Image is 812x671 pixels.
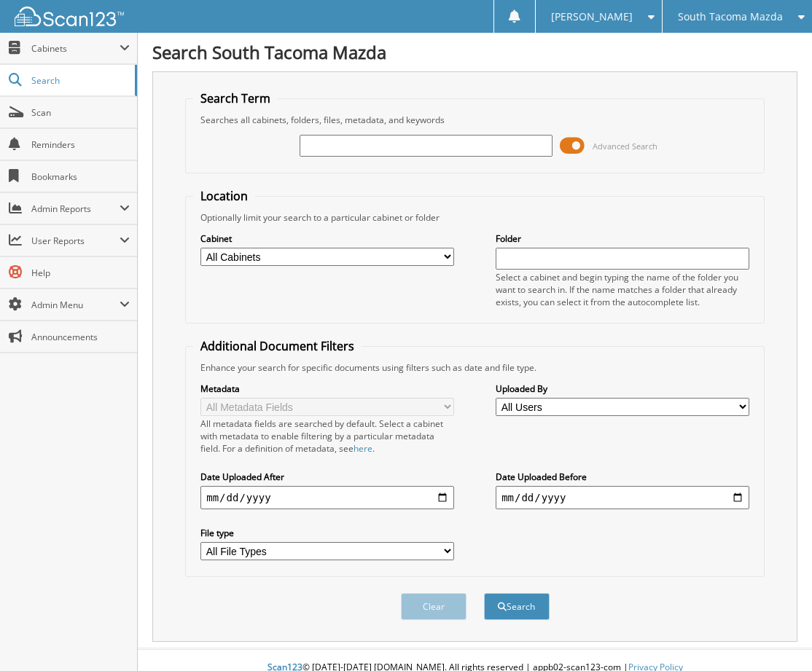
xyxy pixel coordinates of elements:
div: Optionally limit your search to a particular cabinet or folder [193,211,757,224]
span: Advanced Search [593,141,657,152]
legend: Location [193,188,255,204]
label: File type [200,527,454,539]
span: Search [31,74,128,87]
legend: Additional Document Filters [193,338,362,354]
div: All metadata fields are searched by default. Select a cabinet with metadata to enable filtering b... [200,417,454,455]
input: end [496,486,749,509]
button: Clear [401,593,466,620]
div: Enhance your search for specific documents using filters such as date and file type. [193,361,757,374]
button: Search [484,593,550,620]
label: Uploaded By [496,382,749,395]
span: Admin Reports [31,203,120,215]
label: Date Uploaded Before [496,471,749,483]
span: Help [31,267,130,279]
span: Admin Menu [31,299,120,311]
span: Announcements [31,331,130,343]
span: Bookmarks [31,170,130,183]
img: scan123-logo-white.svg [15,7,124,26]
span: User Reports [31,235,120,247]
input: start [200,486,454,509]
span: South Tacoma Mazda [678,12,783,21]
span: [PERSON_NAME] [551,12,633,21]
span: Scan [31,106,130,119]
h1: Search South Tacoma Mazda [152,40,797,64]
a: here [354,442,372,455]
span: Cabinets [31,42,120,55]
label: Folder [496,232,749,245]
label: Date Uploaded After [200,471,454,483]
legend: Search Term [193,90,278,106]
label: Metadata [200,382,454,395]
div: Searches all cabinets, folders, files, metadata, and keywords [193,114,757,126]
div: Select a cabinet and begin typing the name of the folder you want to search in. If the name match... [496,271,749,308]
span: Reminders [31,138,130,151]
label: Cabinet [200,232,454,245]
